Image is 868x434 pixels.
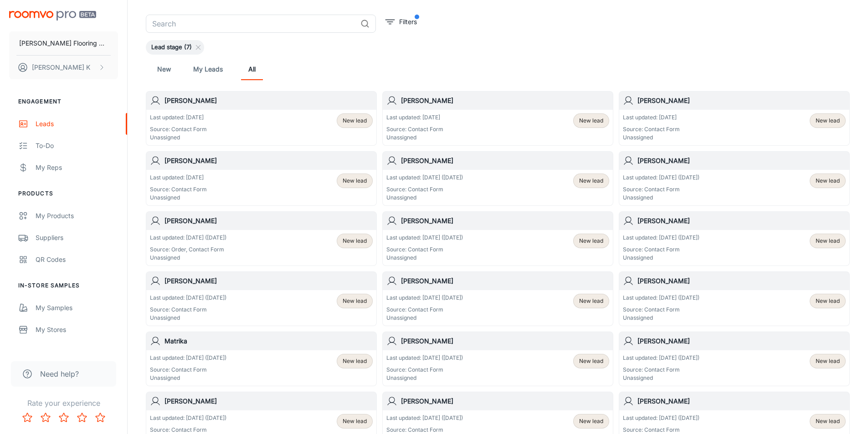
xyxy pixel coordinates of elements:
span: New lead [343,417,367,425]
h6: [PERSON_NAME] [401,396,609,406]
h6: [PERSON_NAME] [164,96,373,106]
h6: Matrika [164,336,373,346]
p: Unassigned [623,133,680,142]
p: Unassigned [623,254,699,262]
span: New lead [579,117,603,125]
a: [PERSON_NAME]Last updated: [DATE]Source: Contact FormUnassignedNew lead [382,91,613,146]
p: Last updated: [DATE] [150,113,207,122]
a: [PERSON_NAME]Last updated: [DATE] ([DATE])Source: Contact FormUnassignedNew lead [382,332,613,386]
a: [PERSON_NAME]Last updated: [DATE] ([DATE])Source: Contact FormUnassignedNew lead [382,151,613,206]
p: Source: Contact Form [623,366,699,374]
h6: [PERSON_NAME] [401,96,609,106]
p: Last updated: [DATE] ([DATE]) [386,354,463,362]
p: Last updated: [DATE] ([DATE]) [623,414,699,422]
span: New lead [816,117,840,125]
p: [PERSON_NAME] Flooring Center Inc [19,38,108,48]
span: New lead [343,357,367,365]
a: [PERSON_NAME]Last updated: [DATE]Source: Contact FormUnassignedNew lead [146,91,377,146]
button: Rate 2 star [36,408,55,427]
h6: [PERSON_NAME] [164,276,373,286]
a: [PERSON_NAME]Last updated: [DATE] ([DATE])Source: Contact FormUnassignedNew lead [619,151,850,206]
p: Source: Contact Form [386,426,463,434]
p: Source: Contact Form [150,426,226,434]
p: Unassigned [623,374,699,382]
p: Unassigned [623,194,699,202]
p: Source: Order, Contact Form [150,245,226,254]
p: Unassigned [150,314,226,322]
a: MatrikaLast updated: [DATE] ([DATE])Source: Contact FormUnassignedNew lead [146,332,377,386]
p: Unassigned [386,314,463,322]
p: Unassigned [386,194,463,202]
input: Search [146,15,357,33]
p: Source: Contact Form [150,125,207,133]
button: [PERSON_NAME] K [9,56,118,79]
p: Last updated: [DATE] ([DATE]) [150,234,226,242]
p: Unassigned [150,374,226,382]
p: Unassigned [150,194,207,202]
p: Source: Contact Form [623,125,680,133]
p: Last updated: [DATE] [150,174,207,182]
p: Last updated: [DATE] ([DATE]) [386,174,463,182]
p: Last updated: [DATE] ([DATE]) [150,354,226,362]
p: Source: Contact Form [623,245,699,254]
p: Source: Contact Form [386,366,463,374]
p: Last updated: [DATE] ([DATE]) [150,294,226,302]
div: QR Codes [36,255,118,265]
span: New lead [579,357,603,365]
p: Last updated: [DATE] ([DATE]) [623,354,699,362]
p: Source: Contact Form [150,185,207,194]
a: [PERSON_NAME]Last updated: [DATE] ([DATE])Source: Contact FormUnassignedNew lead [382,211,613,266]
p: Last updated: [DATE] [386,113,443,122]
p: Source: Contact Form [150,306,226,314]
p: Last updated: [DATE] ([DATE]) [623,174,699,182]
h6: [PERSON_NAME] [164,156,373,166]
h6: [PERSON_NAME] [401,156,609,166]
h6: [PERSON_NAME] [637,216,846,226]
span: New lead [579,417,603,425]
span: New lead [343,177,367,185]
p: Unassigned [386,374,463,382]
p: Filters [399,17,417,27]
div: To-do [36,141,118,151]
img: Roomvo PRO Beta [9,11,96,20]
p: Unassigned [150,254,226,262]
h6: [PERSON_NAME] [637,96,846,106]
span: New lead [343,117,367,125]
p: Last updated: [DATE] ([DATE]) [150,414,226,422]
a: My Leads [193,58,223,80]
span: New lead [816,177,840,185]
h6: [PERSON_NAME] [401,336,609,346]
p: Source: Contact Form [386,125,443,133]
span: New lead [579,297,603,305]
div: My Samples [36,303,118,313]
h6: [PERSON_NAME] [401,216,609,226]
span: Lead stage (7) [146,43,197,52]
button: Rate 5 star [91,408,109,427]
span: New lead [816,417,840,425]
span: New lead [579,177,603,185]
a: [PERSON_NAME]Last updated: [DATE] ([DATE])Source: Contact FormUnassignedNew lead [619,271,850,326]
button: Rate 1 star [18,408,36,427]
span: New lead [343,297,367,305]
a: [PERSON_NAME]Last updated: [DATE]Source: Contact FormUnassignedNew lead [619,91,850,146]
p: Source: Contact Form [150,366,226,374]
h6: [PERSON_NAME] [637,276,846,286]
div: Lead stage (7) [146,40,204,55]
p: Last updated: [DATE] ([DATE]) [623,234,699,242]
span: New lead [816,297,840,305]
p: Last updated: [DATE] ([DATE]) [386,414,463,422]
span: Need help? [40,368,79,379]
p: Source: Contact Form [386,306,463,314]
p: Last updated: [DATE] ([DATE]) [623,294,699,302]
div: Leads [36,119,118,129]
span: New lead [579,237,603,245]
button: Rate 4 star [73,408,91,427]
p: Unassigned [386,254,463,262]
a: [PERSON_NAME]Last updated: [DATE]Source: Contact FormUnassignedNew lead [146,151,377,206]
span: New lead [343,237,367,245]
p: Source: Contact Form [386,185,463,194]
h6: [PERSON_NAME] [164,216,373,226]
p: Unassigned [623,314,699,322]
p: Source: Contact Form [623,306,699,314]
h6: [PERSON_NAME] [401,276,609,286]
